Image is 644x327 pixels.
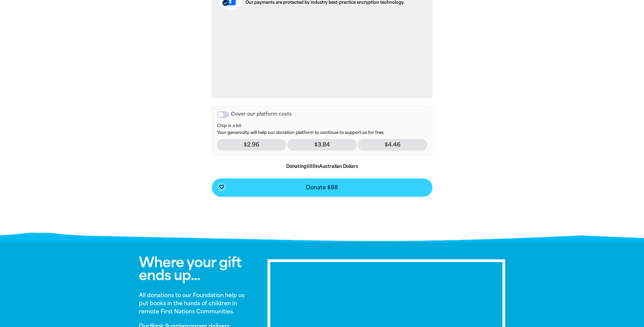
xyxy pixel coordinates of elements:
p: Your generosity will help our donation platform to continue to support us for free. [217,123,427,136]
b: $88 [307,164,315,169]
i: favorite_border [219,184,224,190]
button: Cover our platform costs [217,111,229,118]
span: Where your gift ends up... [139,254,241,283]
p: Donating in Australian Dollars [212,163,433,170]
span: Donate $88 [306,185,338,190]
iframe: Secure payment input frame [217,16,427,92]
p: $3.84 [287,139,357,151]
p: $4.46 [358,139,427,151]
span: Chip in a bit [217,123,427,129]
button: favorite_borderDonate $88 [212,178,433,197]
strong: All donations to our Foundation help us put books in the hands of children in remote First Nation... [139,292,244,315]
p: $2.96 [217,139,287,151]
